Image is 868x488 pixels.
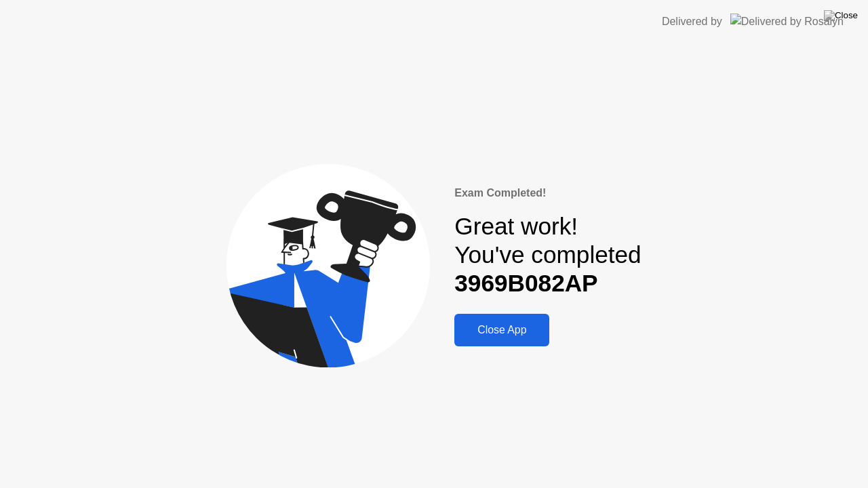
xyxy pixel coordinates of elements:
img: Delivered by Rosalyn [730,14,844,29]
b: 3969B082AP [454,270,597,296]
div: Exam Completed! [454,185,641,201]
div: Delivered by [662,14,722,30]
div: Great work! You've completed [454,212,641,298]
img: Close [824,10,858,21]
div: Close App [458,324,545,336]
button: Close App [454,314,549,346]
